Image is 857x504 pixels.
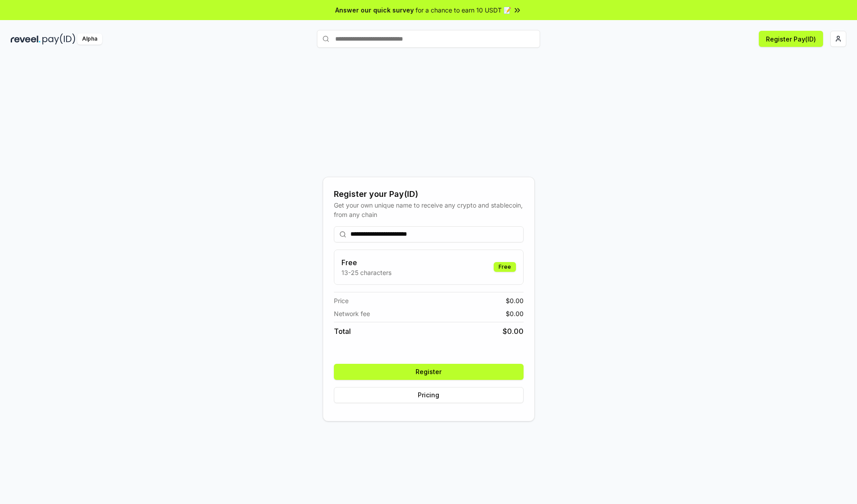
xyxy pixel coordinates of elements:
[503,326,524,337] span: $ 0.00
[506,296,524,305] span: $ 0.00
[11,33,41,45] img: reveel_dark
[416,5,511,15] span: for a chance to earn 10 USDT 📝
[335,5,414,15] span: Answer our quick survey
[341,257,391,268] h3: Free
[334,309,370,318] span: Network fee
[334,200,524,219] div: Get your own unique name to receive any crypto and stablecoin, from any chain
[494,262,516,272] div: Free
[42,33,75,45] img: pay_id
[334,188,524,200] div: Register your Pay(ID)
[506,309,524,318] span: $ 0.00
[341,268,391,277] p: 13-25 characters
[334,326,351,337] span: Total
[77,33,102,45] div: Alpha
[759,31,823,47] button: Register Pay(ID)
[334,364,524,380] button: Register
[334,387,524,403] button: Pricing
[334,296,349,305] span: Price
